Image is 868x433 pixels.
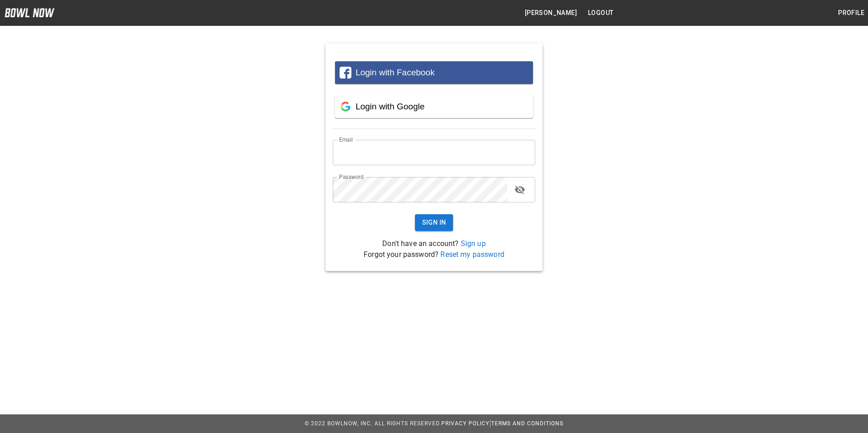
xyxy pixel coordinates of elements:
[333,238,535,249] p: Don't have an account?
[333,249,535,260] p: Forgot your password?
[415,214,454,231] button: Sign In
[355,68,434,77] span: Login with Facebook
[355,102,424,111] span: Login with Google
[521,5,581,21] button: [PERSON_NAME]
[511,181,529,199] button: toggle password visibility
[834,5,868,21] button: Profile
[461,239,486,248] a: Sign up
[305,420,441,427] span: © 2022 BowlNow, Inc. All Rights Reserved.
[584,5,617,21] button: Logout
[441,420,489,427] a: Privacy Policy
[5,8,54,17] img: logo
[440,250,504,259] a: Reset my password
[335,95,533,118] button: Login with Google
[335,61,533,84] button: Login with Facebook
[491,420,563,427] a: Terms and Conditions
